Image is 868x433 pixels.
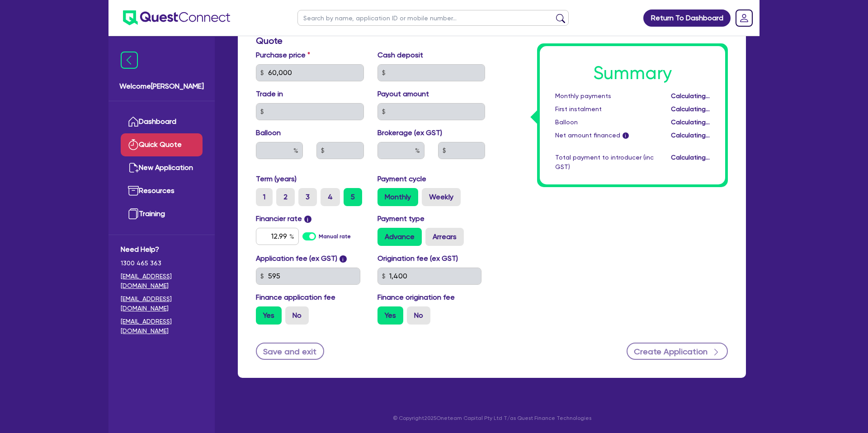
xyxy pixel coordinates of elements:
[256,35,485,46] h3: Quote
[231,414,752,422] p: © Copyright 2025 Oneteam Capital Pty Ltd T/as Quest Finance Technologies
[121,110,203,133] a: Dashboard
[377,174,426,184] label: Payment cycle
[321,188,340,206] label: 4
[121,272,203,291] a: [EMAIL_ADDRESS][DOMAIN_NAME]
[377,213,425,224] label: Payment type
[256,253,337,264] label: Application fee (ex GST)
[256,213,311,224] label: Financier rate
[128,162,139,173] img: new-application
[377,228,422,246] label: Advance
[548,131,660,140] div: Net amount financed
[297,10,569,26] input: Search by name, application ID or mobile number...
[128,139,139,150] img: quick-quote
[128,208,139,219] img: training
[340,255,347,263] span: i
[548,153,660,172] div: Total payment to introducer (inc GST)
[377,292,455,303] label: Finance origination fee
[623,133,629,139] span: i
[121,156,203,179] a: New Application
[377,188,418,206] label: Monthly
[298,188,317,206] label: 3
[377,50,423,61] label: Cash deposit
[121,259,203,268] span: 1300 465 363
[121,179,203,202] a: Resources
[276,188,295,206] label: 2
[319,232,351,240] label: Manual rate
[256,127,281,138] label: Balloon
[256,292,335,303] label: Finance application fee
[548,91,660,101] div: Monthly payments
[121,202,203,226] a: Training
[377,127,442,138] label: Brokerage (ex GST)
[643,9,731,27] a: Return To Dashboard
[121,294,203,313] a: [EMAIL_ADDRESS][DOMAIN_NAME]
[256,50,310,61] label: Purchase price
[304,216,311,223] span: i
[121,52,138,69] img: icon-menu-close
[285,306,309,325] label: No
[128,185,139,196] img: resources
[119,81,204,92] span: Welcome [PERSON_NAME]
[425,228,464,246] label: Arrears
[671,132,710,139] span: Calculating...
[121,133,203,156] a: Quick Quote
[671,154,710,161] span: Calculating...
[671,92,710,99] span: Calculating...
[377,306,403,325] label: Yes
[256,174,297,184] label: Term (years)
[555,62,710,84] h1: Summary
[377,253,458,264] label: Origination fee (ex GST)
[548,104,660,114] div: First instalment
[121,244,203,255] span: Need Help?
[256,188,273,206] label: 1
[123,10,230,25] img: quest-connect-logo-blue
[671,118,710,126] span: Calculating...
[256,306,282,325] label: Yes
[671,105,710,113] span: Calculating...
[422,188,461,206] label: Weekly
[407,306,430,325] label: No
[344,188,362,206] label: 5
[377,89,429,99] label: Payout amount
[732,6,756,30] a: Dropdown toggle
[548,118,660,127] div: Balloon
[256,89,283,99] label: Trade in
[256,343,324,360] button: Save and exit
[121,317,203,336] a: [EMAIL_ADDRESS][DOMAIN_NAME]
[627,343,728,360] button: Create Application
